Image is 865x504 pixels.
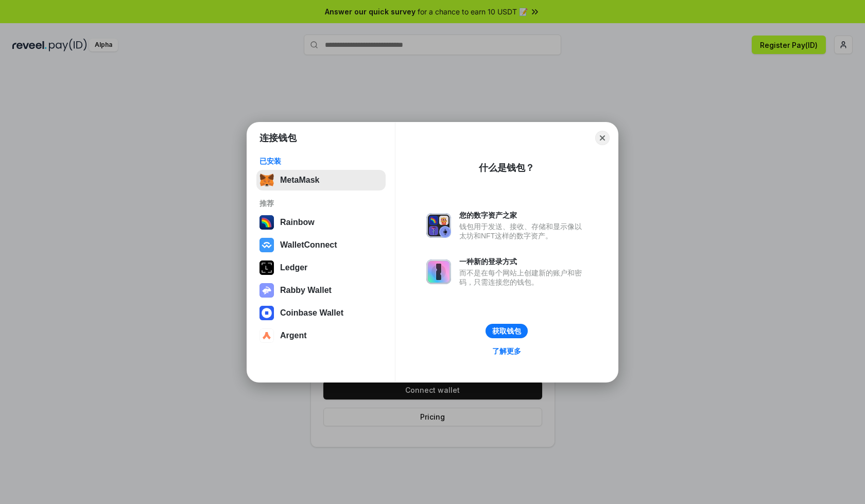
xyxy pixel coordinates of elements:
[492,326,521,336] div: 获取钱包
[280,218,315,227] div: Rainbow
[256,212,386,233] button: Rainbow
[256,280,386,301] button: Rabby Wallet
[280,176,319,185] div: MetaMask
[492,346,521,356] div: 了解更多
[259,199,383,208] div: 推荐
[280,286,332,295] div: Rabby Wallet
[486,344,527,358] a: 了解更多
[479,162,534,174] div: 什么是钱包？
[426,259,451,284] img: svg+xml,%3Csvg%20xmlns%3D%22http%3A%2F%2Fwww.w3.org%2F2000%2Fsvg%22%20fill%3D%22none%22%20viewBox...
[259,132,297,144] h1: 连接钱包
[259,306,274,320] img: svg+xml,%3Csvg%20width%3D%2228%22%20height%3D%2228%22%20viewBox%3D%220%200%2028%2028%22%20fill%3D...
[256,235,386,255] button: WalletConnect
[280,263,307,272] div: Ledger
[459,222,587,240] div: 钱包用于发送、接收、存储和显示像以太坊和NFT这样的数字资产。
[259,260,274,275] img: svg+xml,%3Csvg%20xmlns%3D%22http%3A%2F%2Fwww.w3.org%2F2000%2Fsvg%22%20width%3D%2228%22%20height%3...
[459,257,587,266] div: 一种新的登录方式
[459,268,587,287] div: 而不是在每个网站上创建新的账户和密码，只需连接您的钱包。
[459,211,587,220] div: 您的数字资产之家
[280,240,337,250] div: WalletConnect
[280,308,343,318] div: Coinbase Wallet
[256,170,386,190] button: MetaMask
[256,303,386,323] button: Coinbase Wallet
[256,325,386,346] button: Argent
[486,324,528,338] button: 获取钱包
[259,283,274,298] img: svg+xml,%3Csvg%20xmlns%3D%22http%3A%2F%2Fwww.w3.org%2F2000%2Fsvg%22%20fill%3D%22none%22%20viewBox...
[259,157,383,166] div: 已安装
[259,238,274,252] img: svg+xml,%3Csvg%20width%3D%2228%22%20height%3D%2228%22%20viewBox%3D%220%200%2028%2028%22%20fill%3D...
[259,328,274,343] img: svg+xml,%3Csvg%20width%3D%2228%22%20height%3D%2228%22%20viewBox%3D%220%200%2028%2028%22%20fill%3D...
[280,331,307,340] div: Argent
[259,215,274,230] img: svg+xml,%3Csvg%20width%3D%22120%22%20height%3D%22120%22%20viewBox%3D%220%200%20120%20120%22%20fil...
[595,131,610,145] button: Close
[259,173,274,187] img: svg+xml,%3Csvg%20fill%3D%22none%22%20height%3D%2233%22%20viewBox%3D%220%200%2035%2033%22%20width%...
[426,213,451,238] img: svg+xml,%3Csvg%20xmlns%3D%22http%3A%2F%2Fwww.w3.org%2F2000%2Fsvg%22%20fill%3D%22none%22%20viewBox...
[256,257,386,278] button: Ledger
